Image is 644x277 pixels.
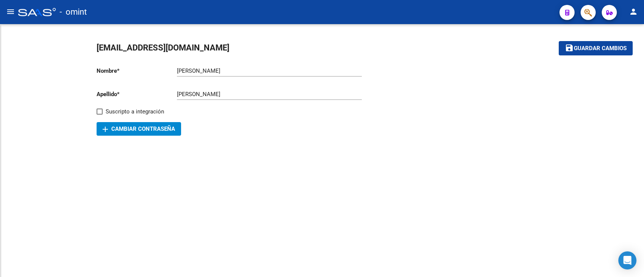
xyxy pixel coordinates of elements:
[97,67,177,75] p: Nombre
[574,45,627,52] span: Guardar cambios
[559,41,633,55] button: Guardar cambios
[97,122,181,136] button: Cambiar Contraseña
[101,125,110,134] mat-icon: add
[629,7,638,16] mat-icon: person
[106,107,164,116] span: Suscripto a integración
[97,90,177,98] p: Apellido
[97,43,229,52] span: [EMAIL_ADDRESS][DOMAIN_NAME]
[103,125,175,132] span: Cambiar Contraseña
[60,4,87,20] span: - omint
[618,251,636,269] div: Open Intercom Messenger
[565,43,574,52] mat-icon: save
[6,7,15,16] mat-icon: menu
